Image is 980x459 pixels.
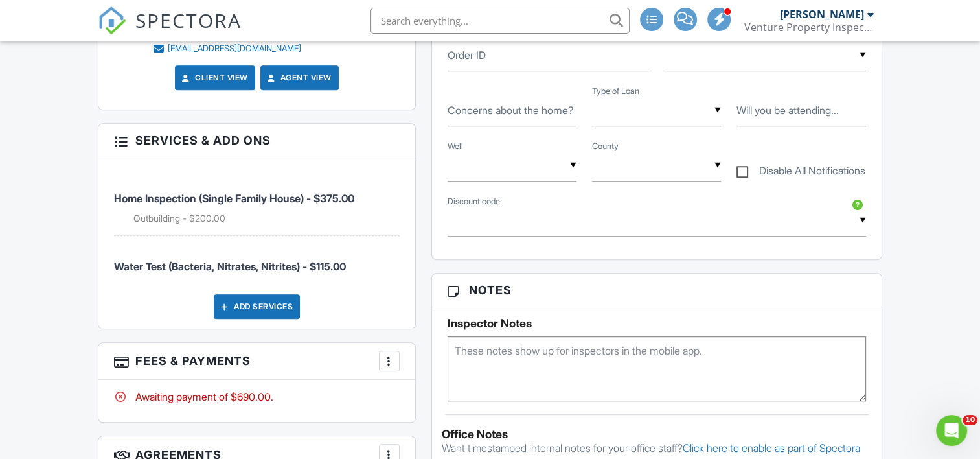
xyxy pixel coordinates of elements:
[744,21,874,34] div: Venture Property Inspections, LLC
[448,317,866,330] h5: Inspector Notes
[114,390,399,404] div: Awaiting payment of $690.00.
[370,8,630,34] input: Search everything...
[442,428,872,441] div: Office Notes
[736,165,865,181] label: Disable All Notifications
[448,48,486,62] label: Order ID
[98,6,126,35] img: The Best Home Inspection Software - Spectora
[448,141,463,152] label: Well
[133,212,399,225] li: Add on: Outbuilding
[592,141,619,152] label: County
[114,236,399,284] li: Service: Water Test (Bacteria, Nitrates, Nitrites)
[98,18,242,45] a: SPECTORA
[98,124,415,158] h3: Services & Add ons
[168,43,301,54] div: [EMAIL_ADDRESS][DOMAIN_NAME]
[936,415,967,446] iframe: Intercom live chat
[963,415,977,425] span: 10
[448,196,500,207] label: Discount code
[432,274,882,307] h3: Notes
[98,343,415,380] h3: Fees & Payments
[736,95,865,126] input: Will you be attending the inspection?
[179,71,248,84] a: Client View
[592,86,639,97] label: Type of Loan
[214,294,300,319] div: Add Services
[265,71,332,84] a: Agent View
[114,260,346,273] span: Water Test (Bacteria, Nitrates, Nitrites) - $115.00
[114,192,354,205] span: Home Inspection (Single Family House) - $375.00
[114,168,399,236] li: Service: Home Inspection (Single Family House)
[448,95,576,126] input: Concerns about the home?
[736,103,839,117] label: Will you be attending the inspection?
[780,8,864,21] div: [PERSON_NAME]
[448,103,573,117] label: Concerns about the home?
[135,6,242,34] span: SPECTORA
[152,42,301,55] a: [EMAIL_ADDRESS][DOMAIN_NAME]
